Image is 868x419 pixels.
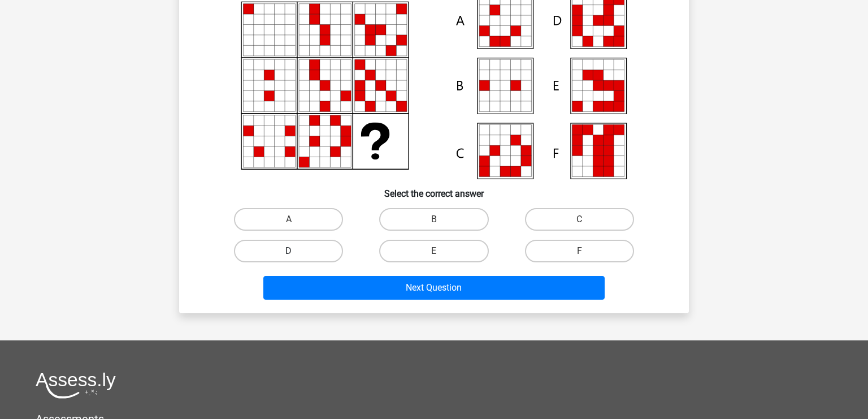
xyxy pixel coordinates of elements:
[525,208,634,231] label: C
[379,240,488,262] label: E
[525,240,634,262] label: F
[263,276,605,300] button: Next Question
[234,240,343,262] label: D
[197,179,671,199] h6: Select the correct answer
[234,208,343,231] label: A
[36,372,116,399] img: Assessly logo
[379,208,488,231] label: B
